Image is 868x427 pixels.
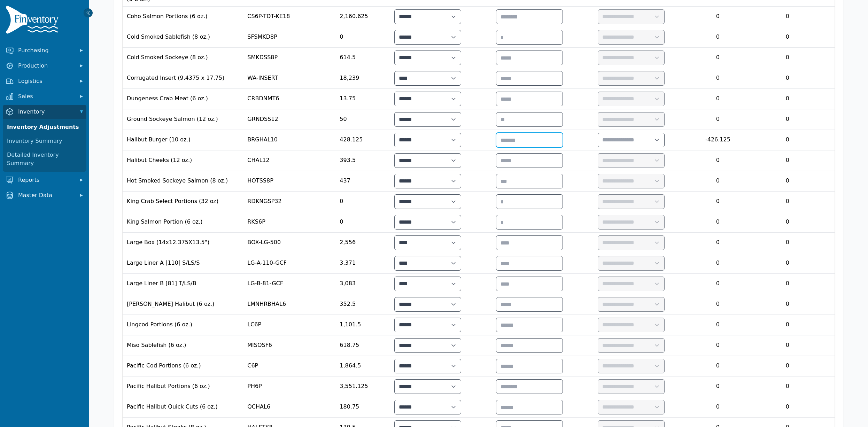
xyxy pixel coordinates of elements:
[741,274,835,294] td: 0
[695,89,741,109] td: 0
[123,27,243,48] td: Cold Smoked Sablefish (8 oz.)
[18,191,74,200] span: Master Data
[243,376,335,397] td: PH6P
[243,7,335,27] td: CS6P-TDT-KE18
[123,253,243,274] td: Large Liner A [110] S/LS/S
[695,356,741,376] td: 0
[243,212,335,233] td: RKS6P
[695,68,741,89] td: 0
[243,150,335,171] td: CHAL12
[695,376,741,397] td: 0
[3,74,86,88] button: Logistics
[695,150,741,171] td: 0
[695,233,741,253] td: 0
[741,89,835,109] td: 0
[243,130,335,150] td: BRGHAL10
[695,48,741,68] td: 0
[335,335,390,356] td: 618.75
[6,6,61,37] img: Finventory
[18,77,74,85] span: Logistics
[123,48,243,68] td: Cold Smoked Sockeye (8 oz.)
[695,253,741,274] td: 0
[695,397,741,418] td: 0
[3,188,86,202] button: Master Data
[741,192,835,212] td: 0
[243,274,335,294] td: LG-B-81-GCF
[123,294,243,315] td: [PERSON_NAME] Halibut (6 oz.)
[741,315,835,335] td: 0
[123,233,243,253] td: Large Box (14x12.375X13.5")
[741,27,835,48] td: 0
[243,233,335,253] td: BOX-LG-500
[741,150,835,171] td: 0
[123,212,243,233] td: King Salmon Portion (6 oz.)
[3,90,86,103] button: Sales
[741,294,835,315] td: 0
[335,48,390,68] td: 614.5
[695,27,741,48] td: 0
[741,335,835,356] td: 0
[695,130,741,150] td: -426.125
[243,253,335,274] td: LG-A-110-GCF
[123,315,243,335] td: Lingcod Portions (6 oz.)
[741,212,835,233] td: 0
[123,7,243,27] td: Coho Salmon Portions (6 oz.)
[3,59,86,73] button: Production
[3,44,86,57] button: Purchasing
[243,109,335,130] td: GRNDSS12
[335,150,390,171] td: 393.5
[335,274,390,294] td: 3,083
[741,7,835,27] td: 0
[335,192,390,212] td: 0
[18,92,74,101] span: Sales
[123,89,243,109] td: Dungeness Crab Meat (6 oz.)
[335,212,390,233] td: 0
[695,171,741,192] td: 0
[741,397,835,418] td: 0
[123,130,243,150] td: Halibut Burger (10 oz.)
[335,130,390,150] td: 428.125
[741,68,835,89] td: 0
[243,171,335,192] td: HOTSS8P
[4,120,85,134] a: Inventory Adjustments
[335,171,390,192] td: 437
[243,192,335,212] td: RDKNGSP32
[695,109,741,130] td: 0
[243,294,335,315] td: LMNHRBHAL6
[741,253,835,274] td: 0
[18,62,74,70] span: Production
[335,356,390,376] td: 1,864.5
[123,397,243,418] td: Pacific Halibut Quick Cuts (6 oz.)
[741,109,835,130] td: 0
[335,294,390,315] td: 352.5
[243,89,335,109] td: CRBDNMT6
[695,315,741,335] td: 0
[123,192,243,212] td: King Crab Select Portions (32 oz)
[243,315,335,335] td: LC6P
[335,109,390,130] td: 50
[243,397,335,418] td: QCHAL6
[18,46,74,55] span: Purchasing
[123,68,243,89] td: Corrugated Insert (9.4375 x 17.75)
[335,89,390,109] td: 13.75
[123,356,243,376] td: Pacific Cod Portions (6 oz.)
[123,109,243,130] td: Ground Sockeye Salmon (12 oz.)
[123,150,243,171] td: Halibut Cheeks (12 oz.)
[335,7,390,27] td: 2,160.625
[695,335,741,356] td: 0
[335,376,390,397] td: 3,551.125
[335,397,390,418] td: 180.75
[4,134,85,148] a: Inventory Summary
[695,294,741,315] td: 0
[243,48,335,68] td: SMKDSS8P
[335,27,390,48] td: 0
[741,376,835,397] td: 0
[335,233,390,253] td: 2,556
[741,48,835,68] td: 0
[123,274,243,294] td: Large Liner B [81] T/LS/B
[243,68,335,89] td: WA-INSERT
[123,335,243,356] td: Miso Sablefish (6 oz.)
[741,130,835,150] td: 0
[695,212,741,233] td: 0
[741,233,835,253] td: 0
